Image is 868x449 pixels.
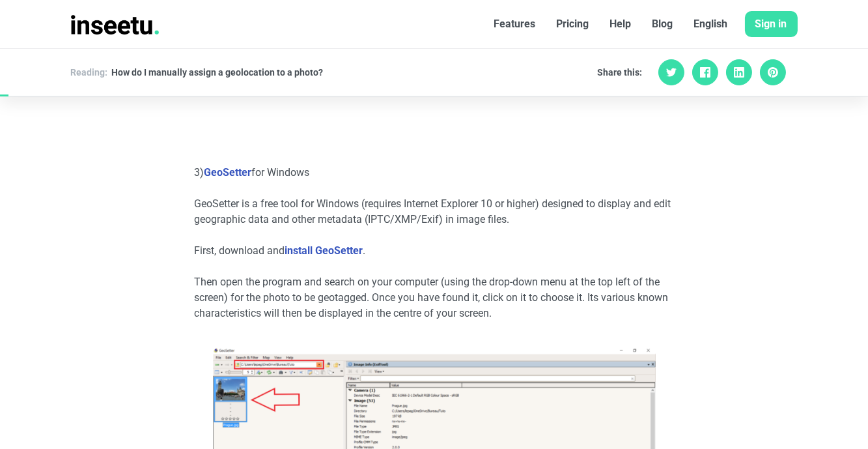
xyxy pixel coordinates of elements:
[755,18,787,30] font: Sign in
[195,243,674,259] p: First, download and .
[195,274,674,321] p: Then open the program and search on your computer (using the drop-down menu at the top left of th...
[546,11,600,37] a: Pricing
[598,66,643,79] span: Share this:
[600,11,642,37] a: Help
[745,11,798,37] a: Sign in
[642,11,684,37] a: Blog
[71,66,108,79] div: Reading:
[494,18,536,30] font: Features
[484,11,546,37] a: Features
[285,244,363,257] a: install GeoSetter
[610,18,632,30] font: Help
[684,11,738,37] a: English
[112,66,324,79] div: How do I manually assign a geolocation to a photo?
[195,165,674,181] p: 3) for Windows
[652,18,673,30] font: Blog
[71,15,160,35] img: INSEETU
[204,166,252,179] a: GeoSetter
[195,196,674,227] p: GeoSetter is a free tool for Windows (requires Internet Explorer 10 or higher) designed to displa...
[557,18,589,30] font: Pricing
